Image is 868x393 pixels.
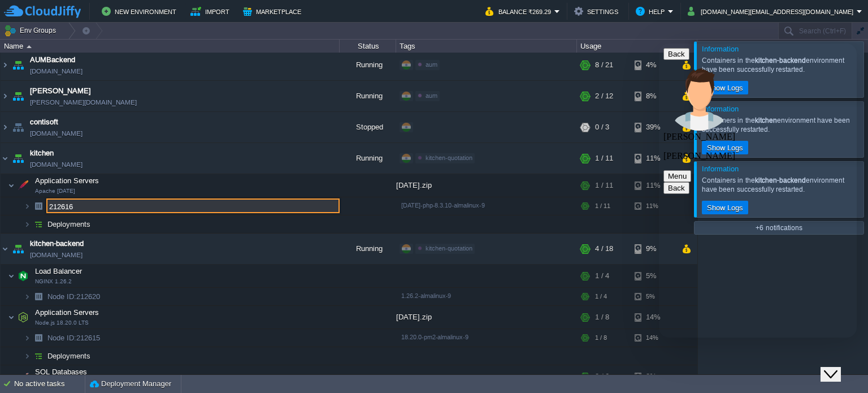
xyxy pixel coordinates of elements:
img: AMDAwAAAACH5BAEAAAAALAAAAAABAAEAAAICRAEAOw== [1,143,10,174]
div: 8% [635,365,671,388]
span: aum [426,61,437,68]
img: AMDAwAAAACH5BAEAAAAALAAAAAABAAEAAAICRAEAOw== [15,365,31,388]
button: Import [190,5,233,18]
div: 4% [635,50,671,80]
img: AMDAwAAAACH5BAEAAAAALAAAAAABAAEAAAICRAEAOw== [31,329,46,347]
a: [DOMAIN_NAME] [30,249,83,261]
a: [DOMAIN_NAME] [30,159,83,170]
img: AMDAwAAAACH5BAEAAAAALAAAAAABAAEAAAICRAEAOw== [31,288,46,305]
div: 8% [635,81,671,111]
span: 18.20.0-pm2-almalinux-9 [401,334,468,340]
img: AMDAwAAAACH5BAEAAAAALAAAAAABAAEAAAICRAEAOw== [8,365,15,388]
div: [DATE].zip [396,174,577,197]
div: 2 / 12 [595,81,613,111]
a: [PERSON_NAME][DOMAIN_NAME] [30,97,137,108]
img: AMDAwAAAACH5BAEAAAAALAAAAAABAAEAAAICRAEAOw== [10,234,26,264]
span: 1.26.2-almalinux-9 [401,292,451,299]
button: Settings [574,5,622,18]
div: Tags [397,40,576,53]
img: AMDAwAAAACH5BAEAAAAALAAAAAABAAEAAAICRAEAOw== [15,174,31,197]
span: NGINX 1.26.2 [35,278,72,285]
a: AUMBackend [30,54,75,66]
span: Apache [DATE] [35,188,75,195]
div: 8 / 21 [595,50,613,80]
div: 11% [635,174,671,197]
span: kitchen-quotation [426,245,472,252]
iframe: chat widget [821,348,857,382]
span: Node.js 18.20.0 LTS [35,319,89,326]
a: SQL Databases [34,368,89,376]
div: 14% [635,329,671,347]
a: [DOMAIN_NAME] [30,128,83,139]
div: Running [340,50,396,80]
div: 39% [635,112,671,142]
button: Balance ₹269.29 [485,5,554,18]
div: 1 / 8 [595,329,607,347]
div: 11% [635,197,671,215]
img: AMDAwAAAACH5BAEAAAAALAAAAAABAAEAAAICRAEAOw== [1,112,10,142]
a: Deployments [46,351,92,361]
span: Node ID: [47,292,76,301]
img: AMDAwAAAACH5BAEAAAAALAAAAAABAAEAAAICRAEAOw== [1,234,10,264]
div: Usage [578,40,697,53]
div: 11% [635,143,671,174]
span: 212615 [46,333,102,343]
img: AMDAwAAAACH5BAEAAAAALAAAAAABAAEAAAICRAEAOw== [15,265,31,287]
div: Stopped [340,112,396,142]
div: No active tasks [14,375,85,393]
img: AMDAwAAAACH5BAEAAAAALAAAAAABAAEAAAICRAEAOw== [31,215,46,233]
a: kitchen-backend [30,238,84,249]
a: contisoft [30,116,58,128]
div: [DATE].zip [396,306,577,329]
a: Node ID:212620 [46,292,102,301]
img: AMDAwAAAACH5BAEAAAAALAAAAAABAAEAAAICRAEAOw== [24,288,31,305]
img: CloudJiffy [4,5,81,19]
img: AMDAwAAAACH5BAEAAAAALAAAAAABAAEAAAICRAEAOw== [24,215,31,233]
button: [DOMAIN_NAME][EMAIL_ADDRESS][DOMAIN_NAME] [688,5,857,18]
img: AMDAwAAAACH5BAEAAAAALAAAAAABAAEAAAICRAEAOw== [1,50,10,80]
div: 14% [635,306,671,329]
span: [DATE]-php-8.3.10-almalinux-9 [401,202,485,209]
a: Application ServersApache [DATE] [34,176,101,185]
div: 0 / 3 [595,112,609,142]
a: [DOMAIN_NAME] [30,66,83,77]
img: AMDAwAAAACH5BAEAAAAALAAAAAABAAEAAAICRAEAOw== [8,306,15,329]
iframe: chat widget [659,44,857,338]
div: Running [340,234,396,264]
img: AMDAwAAAACH5BAEAAAAALAAAAAABAAEAAAICRAEAOw== [24,329,31,347]
img: AMDAwAAAACH5BAEAAAAALAAAAAABAAEAAAICRAEAOw== [31,197,46,215]
img: AMDAwAAAACH5BAEAAAAALAAAAAABAAEAAAICRAEAOw== [24,197,31,215]
a: Deployments [46,219,92,229]
img: AMDAwAAAACH5BAEAAAAALAAAAAABAAEAAAICRAEAOw== [27,45,32,48]
div: Running [340,143,396,174]
a: Load BalancerNGINX 1.26.2 [34,267,84,275]
a: Application ServersNode.js 18.20.0 LTS [34,308,101,317]
div: 1 / 4 [595,288,607,305]
img: AMDAwAAAACH5BAEAAAAALAAAAAABAAEAAAICRAEAOw== [10,81,26,111]
div: 9% [635,234,671,264]
span: Application Servers [34,176,101,185]
div: 1 / 8 [595,306,609,329]
button: Deployment Manager [90,378,171,390]
a: [PERSON_NAME] [30,85,91,97]
a: kitchen [30,148,54,159]
img: AMDAwAAAACH5BAEAAAAALAAAAAABAAEAAAICRAEAOw== [31,347,46,365]
span: Node ID: [47,334,76,342]
img: AMDAwAAAACH5BAEAAAAALAAAAAABAAEAAAICRAEAOw== [10,50,26,80]
div: 1 / 11 [595,174,613,197]
span: SQL Databases [34,367,89,377]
